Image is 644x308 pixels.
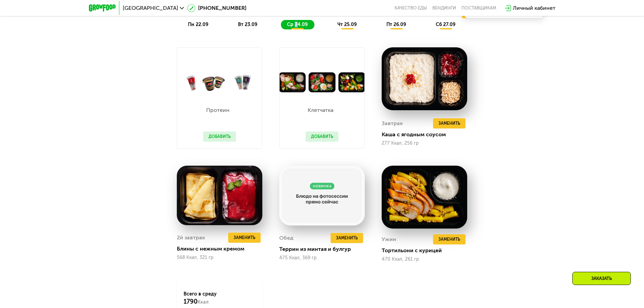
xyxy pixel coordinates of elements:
[177,233,205,243] div: 2й завтрак
[513,4,555,12] div: Личный кабинет
[197,299,209,305] span: Ккал
[279,255,365,261] div: 475 Ккал, 369 гр
[287,22,308,27] span: ср 24.09
[279,246,370,253] div: Террин из минтая и булгур
[382,247,473,254] div: Тортильони с курицей
[382,141,467,146] div: 277 Ккал, 256 гр
[228,233,261,243] button: Заменить
[382,118,403,128] div: Завтрак
[382,257,467,262] div: 470 Ккал, 261 гр
[432,5,456,11] a: Вендинги
[438,120,460,127] span: Заменить
[234,234,255,241] span: Заменить
[433,118,466,128] button: Заменить
[279,233,293,243] div: Обед
[382,131,473,138] div: Каша с ягодным соусом
[572,272,631,285] div: Заказать
[461,5,496,11] div: поставщикам
[331,233,363,243] button: Заменить
[177,255,262,260] div: 568 Ккал, 321 гр
[337,22,357,27] span: чт 25.09
[436,22,455,27] span: сб 27.09
[438,236,460,243] span: Заменить
[306,132,338,142] button: Добавить
[395,5,427,11] a: Качество еды
[433,234,466,244] button: Заменить
[238,22,257,27] span: вт 23.09
[177,245,268,252] div: Блины с нежным кремом
[382,234,396,244] div: Ужин
[187,4,246,12] a: [PHONE_NUMBER]
[123,5,178,11] span: [GEOGRAPHIC_DATA]
[306,108,335,113] p: Клетчатка
[203,132,236,142] button: Добавить
[203,108,233,113] p: Протеин
[184,298,197,305] span: 1790
[184,291,256,306] div: Всего в среду
[336,235,358,241] span: Заменить
[188,22,208,27] span: пн 22.09
[386,22,406,27] span: пт 26.09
